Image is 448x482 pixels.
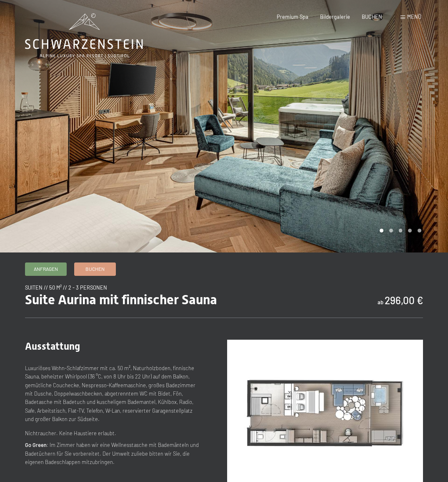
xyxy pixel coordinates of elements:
span: Ausstattung [25,341,80,352]
a: Bildergalerie [320,13,350,20]
p: Luxuriöses Wohn-Schlafzimmer mit ca. 50 m², Naturholzboden, finnische Sauna, beheizter Whirlpool ... [25,364,200,424]
span: Buchen [85,265,105,273]
p: : Im Zimmer haben wir eine Wellnesstasche mit Bademänteln und Badetüchern für Sie vorbereitet. De... [25,441,200,466]
p: Nichtraucher. Keine Haustiere erlaubt. [25,429,200,437]
span: Anfragen [34,265,58,273]
b: 296,00 € [385,294,423,306]
a: BUCHEN [362,13,382,20]
span: Suiten // 50 m² // 2 - 3 Personen [25,284,107,291]
strong: Go Green [25,442,47,448]
a: Buchen [75,263,115,275]
span: Menü [407,13,421,20]
a: Premium Spa [277,13,308,20]
span: ab [378,299,383,305]
span: Suite Aurina mit finnischer Sauna [25,292,217,308]
a: Anfragen [25,263,66,275]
